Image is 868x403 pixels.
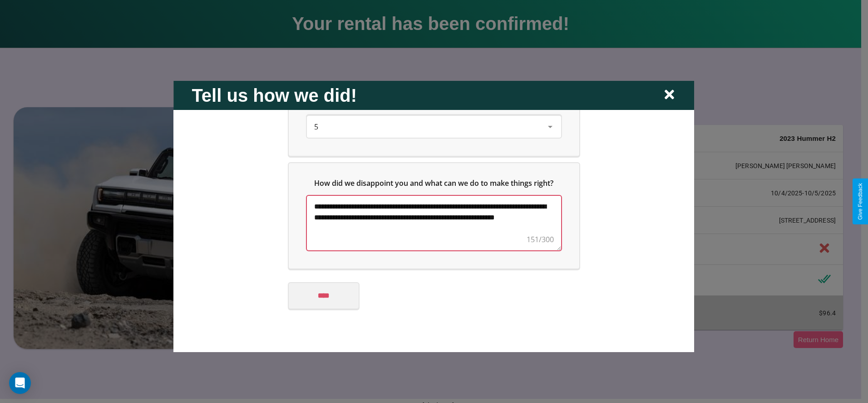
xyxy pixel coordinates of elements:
div: On a scale from 0 to 10, how likely are you to recommend us to a friend or family member? [289,72,579,155]
h2: Tell us how we did! [192,85,357,105]
div: Open Intercom Messenger [9,372,31,394]
div: On a scale from 0 to 10, how likely are you to recommend us to a friend or family member? [307,115,561,137]
span: 5 [314,121,318,131]
div: Give Feedback [857,183,863,220]
span: How did we disappoint you and what can we do to make things right? [315,178,554,188]
div: 151/300 [527,234,554,244]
